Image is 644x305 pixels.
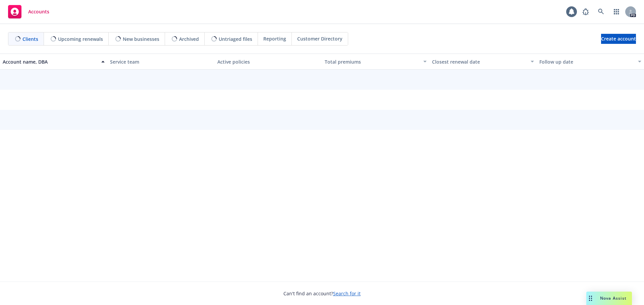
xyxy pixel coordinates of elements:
[600,295,627,301] span: Nova Assist
[601,34,636,44] a: Create account
[539,58,634,65] div: Follow up date
[601,32,636,45] span: Create account
[28,9,49,14] span: Accounts
[58,35,103,43] span: Upcoming renewals
[107,54,215,70] button: Service team
[283,290,361,297] span: Can't find an account?
[219,35,252,43] span: Untriaged files
[5,2,52,21] a: Accounts
[179,35,199,43] span: Archived
[432,58,527,65] div: Closest renewal date
[263,35,286,42] span: Reporting
[110,58,212,65] div: Service team
[22,35,38,43] span: Clients
[3,58,97,65] div: Account name, DBA
[537,54,644,70] button: Follow up date
[333,290,361,297] a: Search for it
[297,35,342,42] span: Customer Directory
[579,5,592,18] a: Report a Bug
[215,54,322,70] button: Active policies
[586,292,595,305] div: Drag to move
[325,58,419,65] div: Total premiums
[123,35,159,43] span: New businesses
[429,54,537,70] button: Closest renewal date
[322,54,429,70] button: Total premiums
[594,5,608,18] a: Search
[610,5,623,18] a: Switch app
[586,292,632,305] button: Nova Assist
[217,58,319,65] div: Active policies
